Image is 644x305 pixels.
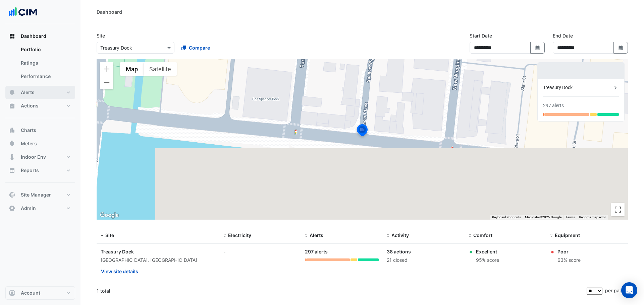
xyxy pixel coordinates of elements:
[355,123,370,139] img: site-pin-selected.svg
[473,232,492,238] span: Comfort
[177,42,214,54] button: Compare
[566,215,575,219] a: Terms
[387,249,411,254] a: 38 actions
[21,167,39,174] span: Reports
[621,282,637,298] div: Open Intercom Messenger
[223,248,297,255] div: -
[21,205,36,212] span: Admin
[101,265,139,277] button: View site details
[5,99,75,112] button: Actions
[98,211,120,220] a: Open this area in Google Maps (opens a new window)
[391,232,409,238] span: Activity
[101,256,215,264] div: [GEOGRAPHIC_DATA], [GEOGRAPHIC_DATA]
[101,248,215,255] div: Treasury Dock
[98,211,120,220] img: Google
[553,32,573,39] label: End Date
[105,232,114,238] span: Site
[9,89,15,96] app-icon: Alerts
[9,167,15,174] app-icon: Reports
[557,256,581,264] div: 63% score
[525,215,561,219] span: Map data ©2025 Google
[120,62,144,76] button: Show street map
[5,164,75,177] button: Reports
[100,62,113,76] button: Zoom in
[21,127,36,134] span: Charts
[144,62,177,76] button: Show satellite imagery
[15,70,75,83] a: Performance
[15,56,75,70] a: Ratings
[310,232,323,238] span: Alerts
[476,256,499,264] div: 95% score
[21,192,51,198] span: Site Manager
[5,202,75,215] button: Admin
[543,102,564,109] div: 297 alerts
[8,5,38,19] img: Company Logo
[9,192,15,198] app-icon: Site Manager
[305,248,379,256] div: 297 alerts
[543,84,612,91] div: Treasury Dock
[9,102,15,109] app-icon: Actions
[9,140,15,147] app-icon: Meters
[9,127,15,134] app-icon: Charts
[5,86,75,99] button: Alerts
[97,8,122,15] div: Dashboard
[470,32,492,39] label: Start Date
[605,288,625,293] span: per page
[387,256,461,264] div: 21 closed
[5,150,75,164] button: Indoor Env
[555,232,580,238] span: Equipment
[5,188,75,202] button: Site Manager
[21,154,46,160] span: Indoor Env
[611,203,625,216] button: Toggle fullscreen view
[492,215,521,220] button: Keyboard shortcuts
[5,43,75,86] div: Dashboard
[476,248,499,255] div: Excellent
[5,124,75,137] button: Charts
[5,286,75,300] button: Account
[9,33,15,40] app-icon: Dashboard
[5,29,75,43] button: Dashboard
[618,45,624,51] fa-icon: Select Date
[5,137,75,150] button: Meters
[21,140,37,147] span: Meters
[557,248,581,255] div: Poor
[21,89,35,96] span: Alerts
[21,102,39,109] span: Actions
[9,205,15,212] app-icon: Admin
[15,43,75,56] a: Portfolio
[100,76,113,89] button: Zoom out
[228,232,251,238] span: Electricity
[97,32,105,39] label: Site
[579,215,606,219] a: Report a map error
[535,45,541,51] fa-icon: Select Date
[189,44,210,51] span: Compare
[21,33,46,40] span: Dashboard
[97,283,585,299] div: 1 total
[21,290,40,296] span: Account
[9,154,15,160] app-icon: Indoor Env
